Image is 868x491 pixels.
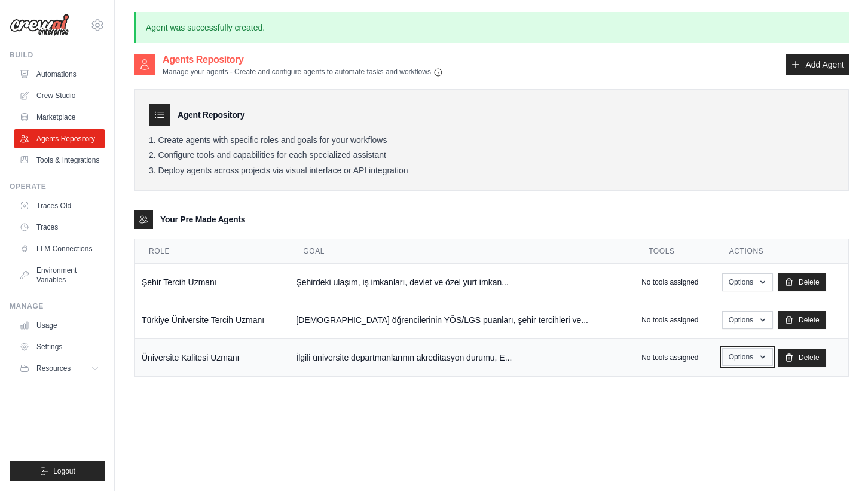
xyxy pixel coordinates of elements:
p: Manage your agents - Create and configure agents to automate tasks and workflows [163,67,443,77]
th: Goal [289,239,634,264]
a: Crew Studio [14,86,105,105]
span: Logout [53,466,75,476]
h3: Agent Repository [178,109,244,121]
a: Add Agent [786,54,849,75]
button: Options [722,311,773,329]
li: Deploy agents across projects via visual interface or API integration [149,166,834,176]
a: LLM Connections [14,239,105,258]
td: Şehirdeki ulaşım, iş imkanları, devlet ve özel yurt imkan... [289,264,634,301]
p: No tools assigned [641,315,698,325]
a: Traces [14,218,105,237]
h3: Your Pre Made Agents [160,214,245,225]
h2: Agents Repository [163,53,443,67]
li: Create agents with specific roles and goals for your workflows [149,135,834,146]
img: Logo [10,14,69,36]
a: Tools & Integrations [14,151,105,170]
a: Automations [14,65,105,84]
a: Marketplace [14,108,105,127]
li: Configure tools and capabilities for each specialized assistant [149,150,834,161]
div: Build [10,50,105,60]
a: Delete [778,273,826,291]
a: Delete [778,349,826,367]
button: Options [722,273,773,291]
button: Logout [10,461,105,481]
p: No tools assigned [641,353,698,362]
th: Tools [634,239,715,264]
td: Türkiye Üniversite Tercih Uzmanı [135,301,289,339]
td: İlgili üniversite departmanlarının akreditasyon durumu, E... [289,339,634,377]
span: Resources [36,364,71,373]
a: Usage [14,316,105,335]
a: Settings [14,337,105,356]
p: No tools assigned [641,277,698,287]
button: Options [722,348,773,366]
button: Resources [14,359,105,378]
th: Role [135,239,289,264]
td: Şehir Tercih Uzmanı [135,264,289,301]
a: Environment Variables [14,261,105,289]
p: Agent was successfully created. [134,12,849,43]
td: [DEMOGRAPHIC_DATA] öğrencilerinin YÖS/LGS puanları, şehir tercihleri ve... [289,301,634,339]
div: Operate [10,182,105,191]
div: Manage [10,301,105,311]
a: Delete [778,311,826,329]
a: Agents Repository [14,129,105,148]
a: Traces Old [14,196,105,215]
th: Actions [715,239,848,264]
td: Üniversite Kalitesi Uzmanı [135,339,289,377]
